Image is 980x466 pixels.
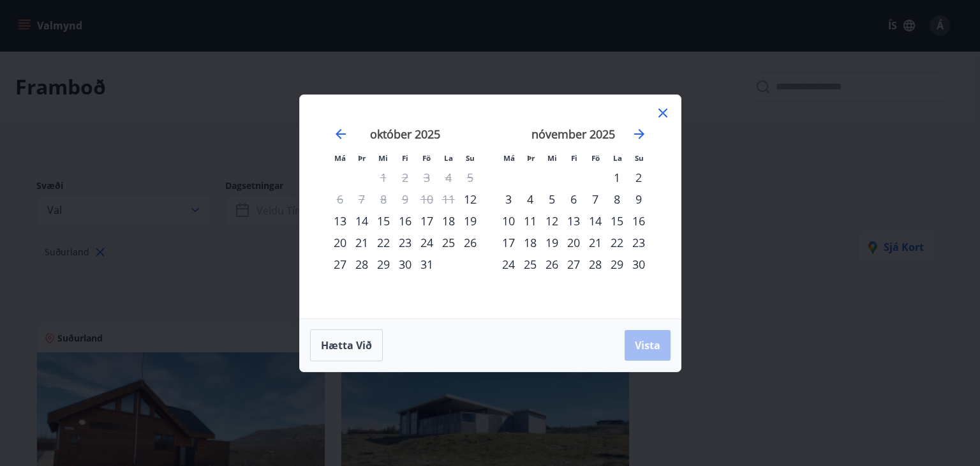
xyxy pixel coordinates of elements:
td: Choose fimmtudagur, 23. október 2025 as your check-in date. It’s available. [394,232,416,253]
td: Choose föstudagur, 21. nóvember 2025 as your check-in date. It’s available. [584,232,606,253]
td: Choose fimmtudagur, 30. október 2025 as your check-in date. It’s available. [394,253,416,275]
div: 14 [584,210,606,232]
div: 18 [438,210,459,232]
td: Choose föstudagur, 17. október 2025 as your check-in date. It’s available. [416,210,438,232]
div: 6 [563,188,584,210]
td: Choose mánudagur, 17. nóvember 2025 as your check-in date. It’s available. [498,232,519,253]
small: Fö [422,153,431,163]
div: 9 [628,188,650,210]
td: Not available. mánudagur, 6. október 2025 [329,188,351,210]
button: Hætta við [310,329,383,361]
td: Not available. fimmtudagur, 2. október 2025 [394,167,416,188]
div: 13 [329,210,351,232]
small: La [444,153,453,163]
td: Choose laugardagur, 22. nóvember 2025 as your check-in date. It’s available. [606,232,628,253]
div: 23 [628,232,650,253]
td: Not available. miðvikudagur, 8. október 2025 [373,188,394,210]
small: Þr [527,153,535,163]
div: 10 [498,210,519,232]
div: 13 [563,210,584,232]
div: 25 [519,253,541,275]
div: 18 [519,232,541,253]
td: Choose fimmtudagur, 20. nóvember 2025 as your check-in date. It’s available. [563,232,584,253]
td: Choose miðvikudagur, 19. nóvember 2025 as your check-in date. It’s available. [541,232,563,253]
td: Choose föstudagur, 28. nóvember 2025 as your check-in date. It’s available. [584,253,606,275]
td: Not available. þriðjudagur, 7. október 2025 [351,188,373,210]
div: 7 [584,188,606,210]
small: Fö [591,153,600,163]
td: Choose þriðjudagur, 18. nóvember 2025 as your check-in date. It’s available. [519,232,541,253]
td: Choose laugardagur, 25. október 2025 as your check-in date. It’s available. [438,232,459,253]
div: 24 [498,253,519,275]
td: Choose fimmtudagur, 27. nóvember 2025 as your check-in date. It’s available. [563,253,584,275]
td: Choose þriðjudagur, 25. nóvember 2025 as your check-in date. It’s available. [519,253,541,275]
td: Choose þriðjudagur, 4. nóvember 2025 as your check-in date. It’s available. [519,188,541,210]
div: Move backward to switch to the previous month. [333,126,348,142]
div: 1 [606,167,628,188]
td: Choose þriðjudagur, 28. október 2025 as your check-in date. It’s available. [351,253,373,275]
div: 3 [498,188,519,210]
div: 2 [628,167,650,188]
div: 29 [373,253,394,275]
td: Choose fimmtudagur, 13. nóvember 2025 as your check-in date. It’s available. [563,210,584,232]
div: 15 [373,210,394,232]
div: 12 [541,210,563,232]
td: Choose mánudagur, 3. nóvember 2025 as your check-in date. It’s available. [498,188,519,210]
div: 16 [394,210,416,232]
div: 30 [394,253,416,275]
td: Choose mánudagur, 24. nóvember 2025 as your check-in date. It’s available. [498,253,519,275]
td: Choose laugardagur, 1. nóvember 2025 as your check-in date. It’s available. [606,167,628,188]
td: Choose fimmtudagur, 16. október 2025 as your check-in date. It’s available. [394,210,416,232]
div: Calendar [315,110,665,303]
div: 26 [459,232,481,253]
div: 24 [416,232,438,253]
div: 14 [351,210,373,232]
div: 8 [606,188,628,210]
td: Choose föstudagur, 7. nóvember 2025 as your check-in date. It’s available. [584,188,606,210]
td: Choose þriðjudagur, 21. október 2025 as your check-in date. It’s available. [351,232,373,253]
td: Choose laugardagur, 18. október 2025 as your check-in date. It’s available. [438,210,459,232]
span: Hætta við [321,338,372,352]
div: 12 [459,188,481,210]
div: 11 [519,210,541,232]
td: Choose miðvikudagur, 5. nóvember 2025 as your check-in date. It’s available. [541,188,563,210]
td: Choose mánudagur, 20. október 2025 as your check-in date. It’s available. [329,232,351,253]
div: 28 [351,253,373,275]
td: Choose þriðjudagur, 11. nóvember 2025 as your check-in date. It’s available. [519,210,541,232]
td: Choose miðvikudagur, 29. október 2025 as your check-in date. It’s available. [373,253,394,275]
td: Not available. miðvikudagur, 1. október 2025 [373,167,394,188]
small: Þr [358,153,366,163]
td: Choose þriðjudagur, 14. október 2025 as your check-in date. It’s available. [351,210,373,232]
div: 22 [373,232,394,253]
div: 21 [351,232,373,253]
div: 15 [606,210,628,232]
td: Choose mánudagur, 10. nóvember 2025 as your check-in date. It’s available. [498,210,519,232]
td: Not available. sunnudagur, 5. október 2025 [459,167,481,188]
div: Move forward to switch to the next month. [632,126,647,142]
div: 19 [459,210,481,232]
div: 17 [416,210,438,232]
small: La [613,153,622,163]
td: Choose sunnudagur, 26. október 2025 as your check-in date. It’s available. [459,232,481,253]
td: Choose mánudagur, 13. október 2025 as your check-in date. It’s available. [329,210,351,232]
td: Choose miðvikudagur, 26. nóvember 2025 as your check-in date. It’s available. [541,253,563,275]
small: Fi [571,153,577,163]
div: 4 [519,188,541,210]
strong: nóvember 2025 [531,126,615,142]
div: 22 [606,232,628,253]
td: Choose sunnudagur, 16. nóvember 2025 as your check-in date. It’s available. [628,210,650,232]
td: Choose fimmtudagur, 6. nóvember 2025 as your check-in date. It’s available. [563,188,584,210]
td: Not available. laugardagur, 4. október 2025 [438,167,459,188]
small: Mi [547,153,557,163]
div: 19 [541,232,563,253]
small: Má [334,153,346,163]
td: Not available. laugardagur, 11. október 2025 [438,188,459,210]
div: 29 [606,253,628,275]
div: 20 [329,232,351,253]
td: Not available. fimmtudagur, 9. október 2025 [394,188,416,210]
div: 27 [563,253,584,275]
td: Choose miðvikudagur, 12. nóvember 2025 as your check-in date. It’s available. [541,210,563,232]
td: Choose miðvikudagur, 22. október 2025 as your check-in date. It’s available. [373,232,394,253]
div: 23 [394,232,416,253]
small: Fi [402,153,408,163]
